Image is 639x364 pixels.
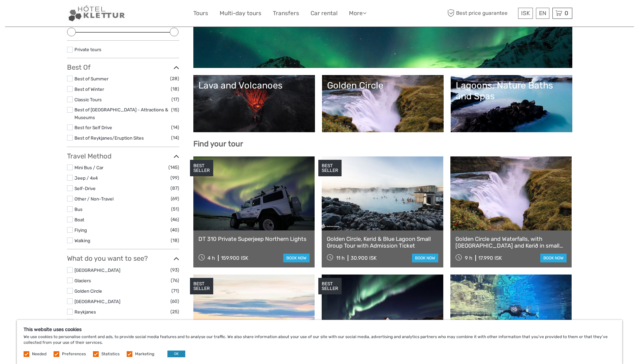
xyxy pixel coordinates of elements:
[351,255,377,261] div: 30.900 ISK
[62,351,86,357] label: Preferences
[336,255,345,261] span: 11 h
[74,227,87,233] a: Flying
[170,75,179,82] span: (28)
[170,174,179,182] span: (99)
[198,16,567,63] a: Northern Lights in [GEOGRAPHIC_DATA]
[74,107,168,120] a: Best of [GEOGRAPHIC_DATA] - Attractions & Museums
[198,80,310,127] a: Lava and Volcanoes
[207,255,215,261] span: 4 h
[465,255,472,261] span: 9 h
[74,76,108,81] a: Best of Summer
[564,10,569,16] span: 0
[327,235,438,249] a: Golden Circle, Kerid & Blue Lagoon Small Group Tour with Admission Ticket
[521,10,530,16] span: ISK
[190,160,213,177] div: BEST SELLER
[455,235,567,249] a: Golden Circle and Waterfalls, with [GEOGRAPHIC_DATA] and Kerið in small group
[171,134,179,142] span: (14)
[446,8,516,19] span: Best price guarantee
[74,196,114,202] a: Other / Non-Travel
[67,5,127,22] img: Our services
[24,327,615,332] h5: This website uses cookies
[327,80,439,91] div: Golden Circle
[74,288,102,294] a: Golden Circle
[67,254,179,262] h3: What do you want to see?
[74,217,84,222] a: Boat
[190,278,213,295] div: BEST SELLER
[74,86,104,92] a: Best of Winter
[170,266,179,274] span: (93)
[74,207,83,212] a: Bus
[67,152,179,160] h3: Travel Method
[101,351,120,357] label: Statistics
[170,318,179,326] span: (20)
[170,297,179,305] span: (60)
[220,8,261,18] a: Multi-day tours
[283,254,310,262] a: book now
[171,205,179,213] span: (51)
[273,8,299,18] a: Transfers
[168,163,179,171] span: (145)
[456,80,567,102] div: Lagoons, Nature Baths and Spas
[198,235,310,242] a: DT 310 Private Superjeep Northern Lights
[74,165,103,170] a: Mini Bus / Car
[32,351,46,357] label: Needed
[311,8,338,18] a: Car rental
[74,278,91,283] a: Glaciers
[74,309,96,315] a: Reykjanes
[74,125,112,130] a: Best for Self Drive
[198,80,310,91] div: Lava and Volcanoes
[349,8,366,18] a: More
[478,255,502,261] div: 17.990 ISK
[221,255,248,261] div: 159.900 ISK
[171,216,179,223] span: (46)
[74,97,102,102] a: Classic Tours
[74,267,120,273] a: [GEOGRAPHIC_DATA]
[171,123,179,131] span: (14)
[74,175,98,181] a: Jeep / 4x4
[318,278,342,295] div: BEST SELLER
[170,184,179,192] span: (87)
[170,226,179,234] span: (40)
[167,351,185,357] button: OK
[74,319,147,325] a: Jökulsárlón/[GEOGRAPHIC_DATA]
[318,160,342,177] div: BEST SELLER
[171,96,179,103] span: (17)
[171,106,179,114] span: (15)
[171,277,179,284] span: (76)
[74,135,144,141] a: Best of Reykjanes/Eruption Sites
[171,287,179,295] span: (71)
[412,254,438,262] a: book now
[193,139,243,148] b: Find your tour
[74,299,120,304] a: [GEOGRAPHIC_DATA]
[171,85,179,93] span: (18)
[536,8,549,19] div: EN
[540,254,567,262] a: book now
[74,186,96,191] a: Self-Drive
[171,195,179,203] span: (69)
[171,236,179,244] span: (18)
[17,320,622,364] div: We use cookies to personalise content and ads, to provide social media features and to analyse ou...
[456,80,567,127] a: Lagoons, Nature Baths and Spas
[193,8,208,18] a: Tours
[170,308,179,316] span: (25)
[74,238,90,243] a: Walking
[67,63,179,71] h3: Best Of
[74,47,101,52] a: Private tours
[135,351,154,357] label: Marketing
[327,80,439,127] a: Golden Circle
